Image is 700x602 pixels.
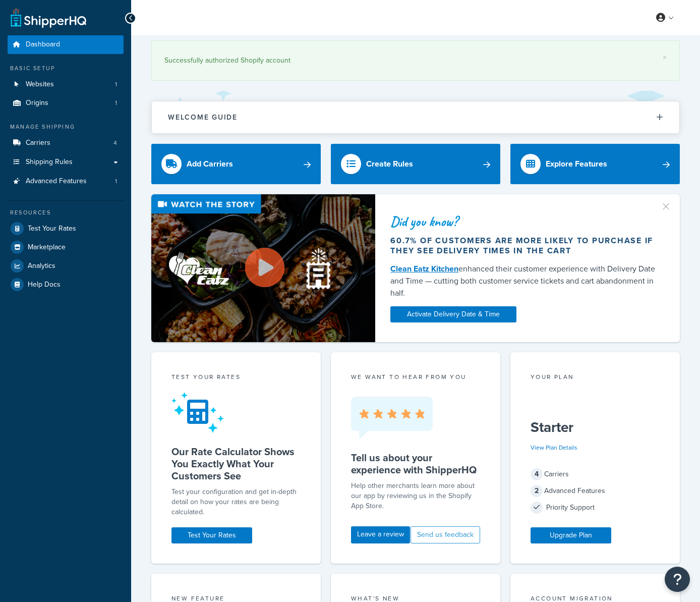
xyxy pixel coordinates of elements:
a: × [663,53,667,62]
div: Priority Support [531,501,660,515]
div: Basic Setup [8,64,124,73]
a: Advanced Features1 [8,172,124,191]
a: Websites1 [8,75,124,94]
a: Explore Features [510,144,680,184]
a: Test Your Rates [171,527,252,543]
a: Activate Delivery Date & Time [390,306,516,322]
span: Carriers [26,139,50,147]
div: enhanced their customer experience with Delivery Date and Time — cutting both customer service ti... [390,263,665,299]
div: Test your configuration and get in-depth detail on how your rates are being calculated. [171,487,301,517]
span: Help Docs [28,281,61,289]
div: Advanced Features [531,484,660,498]
p: Help other merchants learn more about our app by reviewing us in the Shopify App Store. [351,481,480,511]
a: Create Rules [331,144,500,184]
li: Websites [8,75,124,94]
h5: Starter [531,419,660,435]
div: Did you know? [390,214,665,229]
a: Shipping Rules [8,153,124,172]
h2: Welcome Guide [168,114,238,121]
p: we want to hear from you [351,372,480,381]
a: Test Your Rates [8,220,124,238]
span: Test Your Rates [28,225,76,233]
a: Clean Eatz Kitchen [390,263,458,275]
span: Origins [26,99,48,107]
h5: Our Rate Calculator Shows You Exactly What Your Customers See [171,446,301,482]
span: Shipping Rules [26,158,73,167]
span: Websites [26,80,54,89]
a: View Plan Details [531,443,577,452]
li: Advanced Features [8,172,124,191]
span: Dashboard [26,40,60,49]
a: Origins1 [8,94,124,113]
span: 4 [113,139,117,147]
span: Marketplace [28,243,66,252]
div: 60.7% of customers are more likely to purchase if they see delivery times in the cart [390,236,665,256]
button: Send us feedback [411,526,480,543]
div: Carriers [531,467,660,481]
div: Add Carriers [187,157,233,171]
a: Leave a review [351,526,410,543]
span: 4 [531,468,543,480]
div: Create Rules [366,157,413,171]
a: Analytics [8,257,124,275]
div: Your Plan [531,372,660,384]
span: 1 [115,177,117,186]
span: 1 [115,80,117,89]
button: Welcome Guide [152,101,679,133]
span: Advanced Features [26,177,87,186]
img: Video thumbnail [151,194,375,342]
a: Upgrade Plan [531,527,611,543]
a: Marketplace [8,238,124,256]
span: Analytics [28,262,55,270]
a: Carriers4 [8,134,124,152]
a: Add Carriers [151,144,321,184]
div: Manage Shipping [8,123,124,131]
div: Explore Features [546,157,607,171]
div: Resources [8,208,124,217]
span: 2 [531,485,543,497]
li: Origins [8,94,124,113]
span: 1 [115,99,117,107]
div: Successfully authorized Shopify account [164,53,667,68]
h5: Tell us about your experience with ShipperHQ [351,452,480,476]
li: Carriers [8,134,124,152]
div: Test your rates [171,372,301,384]
a: Help Docs [8,276,124,294]
a: Dashboard [8,35,124,54]
button: Open Resource Center [665,567,690,592]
